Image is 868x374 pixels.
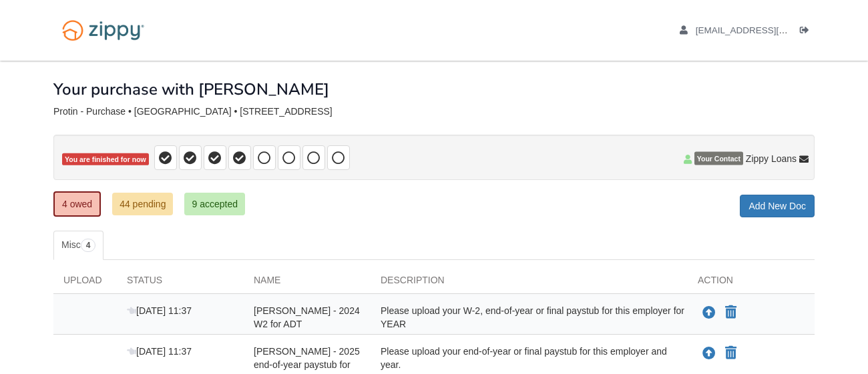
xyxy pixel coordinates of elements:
a: Add New Doc [740,195,815,217]
span: [PERSON_NAME] - 2024 W2 for ADT [254,305,360,329]
div: Status [117,273,244,293]
span: [DATE] 11:37 [127,305,192,316]
div: Description [371,273,688,293]
span: Your Contact [694,152,743,165]
div: Upload [53,273,117,293]
button: Declare Dina Protin - 2025 end-of-year paystub for ADT not applicable [724,345,738,361]
span: 4 [81,239,96,252]
a: 44 pending [112,193,173,215]
div: Action [688,273,815,293]
button: Upload Dina Protin - 2024 W2 for ADT [701,304,717,321]
span: [DATE] 11:37 [127,346,192,357]
span: dinaprotin@gmail.com [696,25,849,35]
button: Declare Dina Protin - 2024 W2 for ADT not applicable [724,305,738,321]
a: Log out [800,25,815,39]
span: You are finished for now [62,153,149,166]
a: Misc [53,231,103,260]
button: Upload Dina Protin - 2025 end-of-year paystub for ADT [701,345,717,362]
h1: Your purchase with [PERSON_NAME] [53,81,329,98]
a: 9 accepted [184,193,245,215]
div: Please upload your W-2, end-of-year or final paystub for this employer for YEAR [371,304,688,331]
div: Protin - Purchase • [GEOGRAPHIC_DATA] • [STREET_ADDRESS] [53,106,815,117]
span: Zippy Loans [746,152,797,165]
a: 4 owed [53,191,101,217]
div: Name [244,273,371,293]
a: edit profile [680,25,849,39]
img: Logo [53,13,153,47]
